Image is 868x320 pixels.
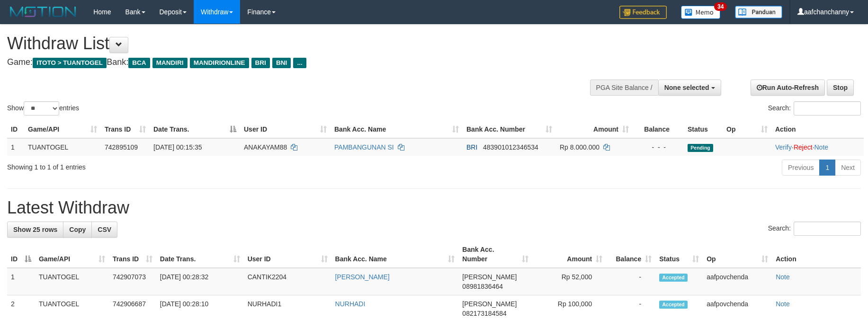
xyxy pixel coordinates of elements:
span: Accepted [659,301,688,309]
th: Action [772,241,861,268]
img: Feedback.jpg [619,6,667,19]
button: None selected [658,80,721,96]
a: Reject [794,143,813,151]
span: Copy 082173184584 to clipboard [462,310,506,317]
th: Date Trans.: activate to sort column descending [150,121,240,138]
td: Rp 52,000 [532,268,606,295]
td: - [606,268,655,295]
th: ID [7,121,24,138]
a: 1 [819,160,835,176]
span: ITOTO > TUANTOGEL [33,58,107,68]
span: [PERSON_NAME] [462,273,517,281]
th: Date Trans.: activate to sort column ascending [156,241,244,268]
a: Show 25 rows [7,222,63,238]
span: CSV [98,226,111,233]
h1: Withdraw List [7,34,569,53]
td: aafpovchenda [703,268,772,295]
label: Search: [768,101,861,116]
span: BCA [128,58,150,68]
th: User ID: activate to sort column ascending [240,121,331,138]
th: Status: activate to sort column ascending [655,241,703,268]
a: [PERSON_NAME] [335,273,390,281]
th: Bank Acc. Name: activate to sort column ascending [331,121,463,138]
span: MANDIRIONLINE [190,58,249,68]
td: 1 [7,138,24,156]
select: Showentries [24,101,59,116]
th: Trans ID: activate to sort column ascending [101,121,150,138]
span: None selected [664,84,709,91]
a: Run Auto-Refresh [751,80,825,96]
h4: Game: Bank: [7,58,569,67]
a: Note [776,273,790,281]
th: Game/API: activate to sort column ascending [35,241,109,268]
span: BRI [466,143,477,151]
th: Trans ID: activate to sort column ascending [109,241,156,268]
th: User ID: activate to sort column ascending [244,241,331,268]
th: Bank Acc. Number: activate to sort column ascending [463,121,556,138]
th: Bank Acc. Name: activate to sort column ascending [331,241,459,268]
span: [PERSON_NAME] [462,300,517,308]
th: Amount: activate to sort column ascending [556,121,633,138]
a: Stop [827,80,854,96]
span: [DATE] 00:15:35 [153,143,202,151]
a: Previous [782,160,820,176]
div: - - - [636,142,680,152]
td: · · [771,138,864,156]
th: ID: activate to sort column descending [7,241,35,268]
input: Search: [794,222,861,236]
td: [DATE] 00:28:32 [156,268,244,295]
td: 742907073 [109,268,156,295]
th: Balance: activate to sort column ascending [606,241,655,268]
a: CSV [91,222,117,238]
img: panduan.png [735,6,782,18]
th: Op: activate to sort column ascending [703,241,772,268]
span: BRI [251,58,270,68]
th: Amount: activate to sort column ascending [532,241,606,268]
a: Next [835,160,861,176]
a: Note [776,300,790,308]
img: MOTION_logo.png [7,5,79,19]
label: Search: [768,222,861,236]
div: PGA Site Balance / [590,80,658,96]
input: Search: [794,101,861,116]
th: Status [684,121,723,138]
span: ... [293,58,306,68]
span: 34 [714,2,727,11]
th: Balance [633,121,684,138]
a: Copy [63,222,92,238]
a: Verify [775,143,792,151]
td: TUANTOGEL [24,138,101,156]
span: 742895109 [105,143,138,151]
span: Copy 08981836464 to clipboard [462,283,503,290]
a: PAMBANGUNAN SI [334,143,394,151]
h1: Latest Withdraw [7,198,861,217]
th: Game/API: activate to sort column ascending [24,121,101,138]
span: Copy 483901012346534 to clipboard [483,143,538,151]
span: Show 25 rows [13,226,57,233]
th: Bank Acc. Number: activate to sort column ascending [458,241,532,268]
td: 1 [7,268,35,295]
th: Op: activate to sort column ascending [723,121,771,138]
img: Button%20Memo.svg [681,6,721,19]
div: Showing 1 to 1 of 1 entries [7,159,355,172]
span: MANDIRI [152,58,188,68]
span: Pending [688,144,713,152]
span: Copy [69,226,86,233]
span: Rp 8.000.000 [560,143,600,151]
a: Note [814,143,828,151]
span: ANAKAYAM88 [244,143,287,151]
span: BNI [272,58,291,68]
span: Accepted [659,274,688,282]
a: NURHADI [335,300,366,308]
td: TUANTOGEL [35,268,109,295]
td: CANTIK2204 [244,268,331,295]
label: Show entries [7,101,79,116]
th: Action [771,121,864,138]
